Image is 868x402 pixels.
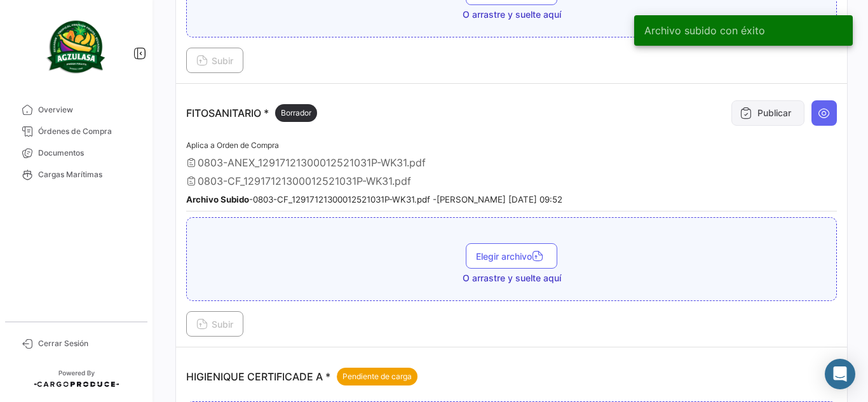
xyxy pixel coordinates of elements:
span: Elegir archivo [476,251,547,262]
button: Publicar [731,100,804,126]
b: Archivo Subido [186,194,249,204]
button: Subir [186,311,243,337]
span: Archivo subido con éxito [644,24,765,37]
span: Órdenes de Compra [38,126,137,137]
a: Órdenes de Compra [10,121,142,142]
span: Cerrar Sesión [38,338,137,349]
small: - 0803-CF_12917121300012521031P-WK31.pdf - [PERSON_NAME] [DATE] 09:52 [186,194,562,204]
div: Abrir Intercom Messenger [825,359,855,389]
span: 0803-ANEX_12917121300012521031P-WK31.pdf [198,156,426,169]
p: HIGIENIQUE CERTIFICADE A * [186,368,417,385]
span: Aplica a Orden de Compra [186,140,279,150]
span: Overview [38,104,137,116]
span: 0803-CF_12917121300012521031P-WK31.pdf [198,175,411,187]
a: Overview [10,99,142,121]
span: Subir [196,319,233,330]
p: FITOSANITARIO * [186,104,317,122]
span: O arrastre y suelte aquí [463,272,561,285]
span: Cargas Marítimas [38,169,137,180]
span: Borrador [281,107,311,119]
a: Documentos [10,142,142,164]
button: Elegir archivo [466,243,557,269]
span: Pendiente de carga [342,371,412,382]
a: Cargas Marítimas [10,164,142,185]
span: Subir [196,55,233,66]
img: agzulasa-logo.png [44,15,108,79]
span: Documentos [38,147,137,159]
span: O arrastre y suelte aquí [463,8,561,21]
button: Subir [186,48,243,73]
